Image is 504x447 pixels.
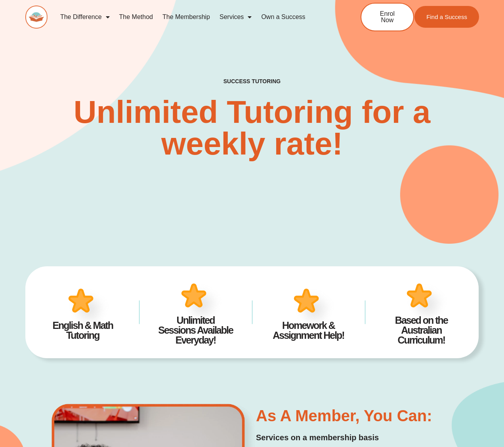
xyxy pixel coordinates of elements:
[151,315,240,345] h4: Unlimited Sessions Available Everyday!
[38,321,127,340] h4: English & Math Tutoring
[55,8,115,26] a: The Difference
[256,408,475,424] h3: As a member, you can:
[377,315,466,345] h4: Based on the Australian Curriculum!
[158,8,215,26] a: The Membership
[373,11,401,23] span: Enrol Now
[55,96,449,160] h2: Unlimited Tutoring for a weekly rate!
[264,321,353,340] h4: Homework & Assignment Help!
[361,3,414,31] a: Enrol Now
[215,8,256,26] a: Services
[256,8,310,26] a: Own a Success
[426,14,467,20] span: Find a Success
[115,8,158,26] a: The Method
[256,432,475,444] p: Services on a membership basis
[414,6,479,28] a: Find a Success
[55,8,334,26] nav: Menu
[185,78,319,85] h4: SUCCESS TUTORING​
